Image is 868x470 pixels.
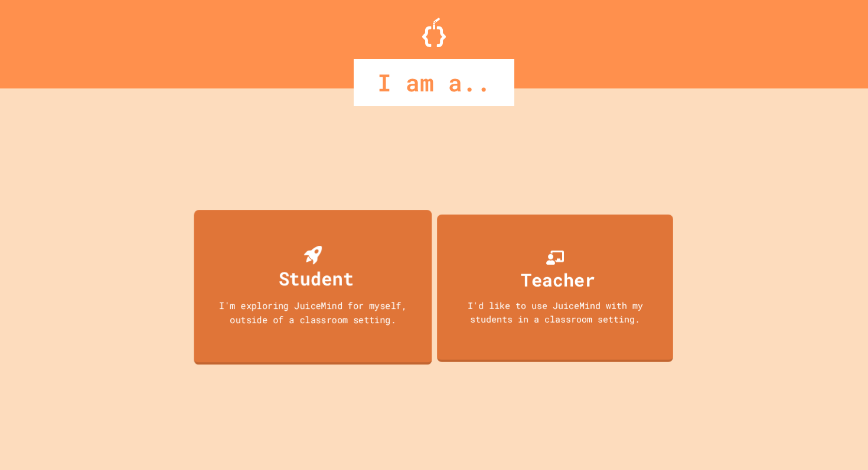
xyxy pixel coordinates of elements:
[354,59,514,106] div: I am a..
[279,264,354,292] div: Student
[449,298,661,325] div: I'd like to use JuiceMind with my students in a classroom setting.
[422,18,446,47] img: Logo.svg
[521,266,595,292] div: Teacher
[206,298,420,326] div: I'm exploring JuiceMind for myself, outside of a classroom setting.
